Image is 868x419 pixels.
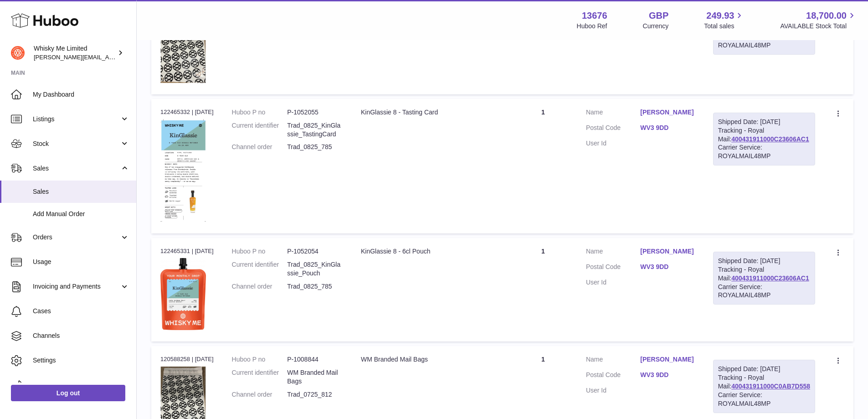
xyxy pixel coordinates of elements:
[713,360,815,413] div: Tracking - Royal Mail:
[232,247,288,256] dt: Huboo P no
[33,381,129,389] span: Returns
[232,368,288,386] dt: Current identifier
[287,390,343,399] dd: Trad_0725_812
[640,355,694,364] a: [PERSON_NAME]
[731,383,810,390] a: 400431911000C0AB7D558
[160,108,214,116] div: 122465332 | [DATE]
[586,278,640,287] dt: User Id
[780,10,857,31] a: 18,700.00 AVAILABLE Stock Total
[232,260,288,278] dt: Current identifier
[33,90,129,99] span: My Dashboard
[33,210,129,218] span: Add Manual Order
[33,233,120,242] span: Orders
[706,10,734,22] span: 249.93
[509,99,577,233] td: 1
[33,307,129,316] span: Cases
[33,331,129,340] span: Channels
[704,22,745,31] span: Total sales
[361,247,500,256] div: KinGlassie 8 - 6cl Pouch
[33,356,129,365] span: Settings
[586,386,640,395] dt: User Id
[232,355,288,364] dt: Huboo P no
[287,143,343,151] dd: Trad_0825_785
[718,391,810,408] div: Carrier Service: ROYALMAIL48MP
[33,140,120,148] span: Stock
[287,282,343,291] dd: Trad_0825_785
[586,263,640,274] dt: Postal Code
[586,247,640,258] dt: Name
[718,32,810,50] div: Carrier Service: ROYALMAIL48MP
[577,22,607,31] div: Huboo Ref
[718,365,810,373] div: Shipped Date: [DATE]
[34,53,183,61] span: [PERSON_NAME][EMAIL_ADDRESS][DOMAIN_NAME]
[586,124,640,134] dt: Postal Code
[287,121,343,139] dd: Trad_0825_KinGlassie_TastingCard
[33,115,120,124] span: Listings
[586,355,640,366] dt: Name
[33,164,120,173] span: Sales
[33,258,129,266] span: Usage
[640,371,694,379] a: WV3 9DD
[34,44,116,62] div: Whisky Me Limited
[11,46,25,60] img: frances@whiskyshop.com
[232,390,288,399] dt: Channel order
[361,108,500,117] div: KinGlassie 8 - Tasting Card
[643,22,669,31] div: Currency
[287,108,343,117] dd: P-1052055
[33,187,129,196] span: Sales
[713,252,815,305] div: Tracking - Royal Mail:
[704,10,745,31] a: 249.93 Total sales
[232,282,288,291] dt: Channel order
[232,143,288,151] dt: Channel order
[33,282,120,291] span: Invoicing and Payments
[160,119,206,222] img: 1752740623.png
[640,263,694,271] a: WV3 9DD
[640,108,694,117] a: [PERSON_NAME]
[509,238,577,341] td: 1
[586,371,640,382] dt: Postal Code
[287,368,343,386] dd: WM Branded Mail Bags
[287,355,343,364] dd: P-1008844
[160,258,206,330] img: 1752740557.jpg
[780,22,857,31] span: AVAILABLE Stock Total
[160,8,206,83] img: 1725358317.png
[718,118,810,126] div: Shipped Date: [DATE]
[232,121,288,139] dt: Current identifier
[287,260,343,278] dd: Trad_0825_KinGlassie_Pouch
[731,135,809,143] a: 400431911000C23606AC1
[718,257,810,265] div: Shipped Date: [DATE]
[361,355,500,364] div: WM Branded Mail Bags
[11,385,125,401] a: Log out
[806,10,847,22] span: 18,700.00
[640,124,694,132] a: WV3 9DD
[160,247,214,255] div: 122465331 | [DATE]
[160,355,214,363] div: 120588258 | [DATE]
[718,283,810,300] div: Carrier Service: ROYALMAIL48MP
[713,113,815,166] div: Tracking - Royal Mail:
[718,143,810,160] div: Carrier Service: ROYALMAIL48MP
[731,274,809,282] a: 400431911000C23606AC1
[582,10,607,22] strong: 13676
[232,108,288,117] dt: Huboo P no
[586,139,640,148] dt: User Id
[649,10,668,22] strong: GBP
[640,247,694,256] a: [PERSON_NAME]
[586,108,640,119] dt: Name
[287,247,343,256] dd: P-1052054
